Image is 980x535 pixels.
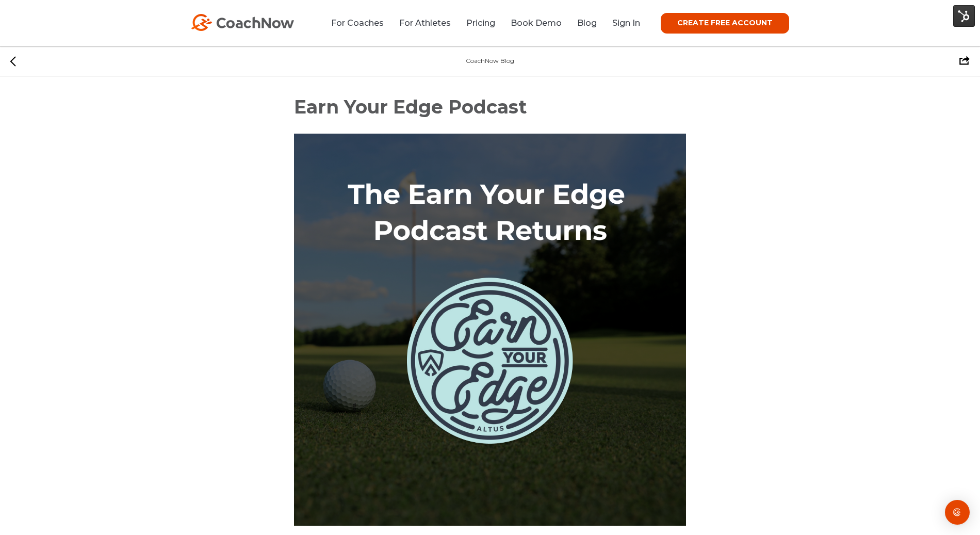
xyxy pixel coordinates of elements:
a: Pricing [466,18,495,28]
img: Earn Your Edge Podcast [294,134,686,526]
a: Sign In [612,18,640,28]
div: Open Intercom Messenger [945,500,970,525]
a: For Coaches [331,18,384,28]
a: CREATE FREE ACCOUNT [661,13,789,34]
a: Book Demo [511,18,562,28]
a: For Athletes [399,18,451,28]
div: CoachNow Blog [466,56,514,66]
img: HubSpot Tools Menu Toggle [953,5,975,27]
a: Blog [577,18,597,28]
span: Earn Your Edge Podcast [294,95,527,118]
img: CoachNow Logo [191,14,294,31]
